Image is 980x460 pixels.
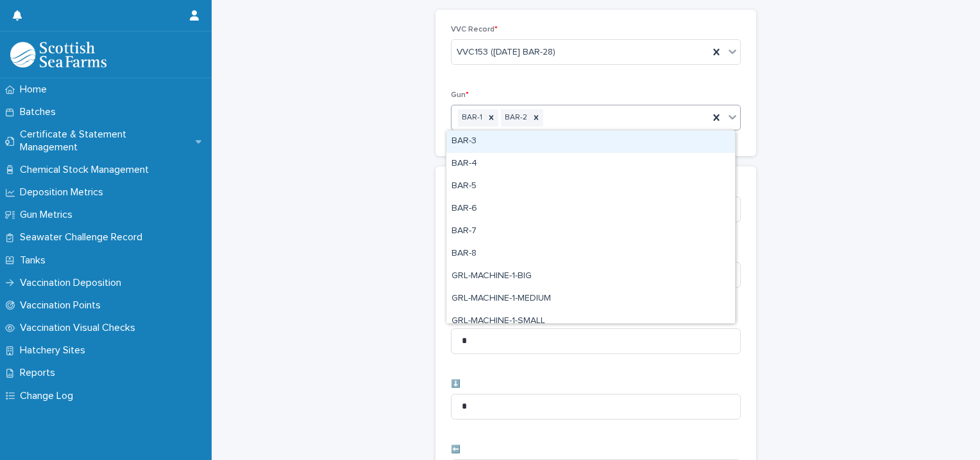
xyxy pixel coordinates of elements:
p: Gun Metrics [15,209,83,221]
p: Batches [15,106,66,118]
span: VVC Record [451,26,498,33]
div: BAR-3 [446,130,735,153]
p: Certificate & Statement Management [15,128,196,153]
div: BAR-5 [446,175,735,198]
div: GRL-MACHINE-1-SMALL [446,310,735,333]
div: BAR-7 [446,220,735,243]
span: VVC153 ([DATE] BAR-28) [457,46,555,59]
p: Vaccination Deposition [15,277,131,289]
p: Deposition Metrics [15,186,114,199]
p: Reports [15,367,65,379]
p: Hatchery Sites [15,344,96,357]
div: GRL-MACHINE-1-MEDIUM [446,288,735,310]
p: Vaccination Points [15,299,111,312]
p: Chemical Stock Management [15,164,159,176]
div: BAR-2 [501,109,529,127]
p: Home [15,84,57,96]
div: BAR-6 [446,198,735,220]
p: Tanks [15,254,56,267]
span: ⬇️ [451,380,460,388]
div: BAR-1 [458,109,484,127]
p: Vaccination Visual Checks [15,322,146,334]
p: Change Log [15,390,83,402]
div: BAR-4 [446,153,735,175]
span: Gun [451,91,469,99]
div: BAR-8 [446,243,735,265]
span: ⬅️ [451,446,460,454]
div: GRL-MACHINE-1-BIG [446,265,735,288]
p: Seawater Challenge Record [15,231,153,243]
img: uOABhIYSsOPhGJQdTwEw [10,42,106,67]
